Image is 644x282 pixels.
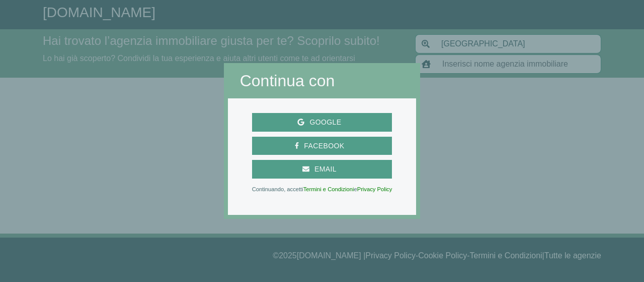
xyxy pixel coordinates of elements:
button: Facebook [252,137,392,155]
span: Facebook [299,140,349,152]
a: Termini e Condizioni [303,186,354,192]
a: Privacy Policy [357,186,392,192]
span: Google [304,116,346,129]
button: Google [252,113,392,132]
button: Email [252,160,392,179]
h2: Continua con [240,71,405,90]
p: Continuando, accetti e [252,187,392,192]
span: Email [309,163,342,176]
